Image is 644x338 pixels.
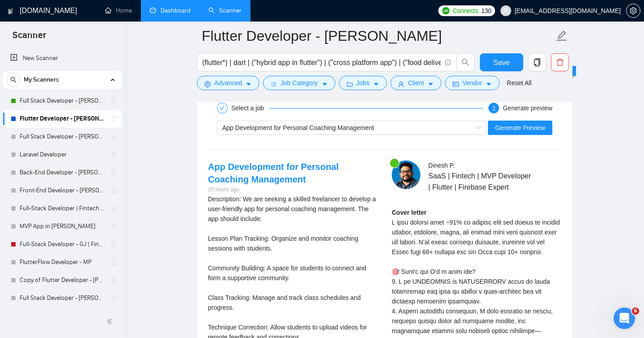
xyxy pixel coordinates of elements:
span: Job Category [280,78,318,88]
span: caret-down [246,81,252,87]
a: Full Stack Developer - [PERSON_NAME] [20,92,105,110]
a: setting [626,7,640,14]
span: info-circle [445,60,451,65]
a: Reset All [507,78,531,88]
span: 130 [481,6,491,16]
a: Full Stack Developer - [PERSON_NAME] [20,289,105,307]
button: folderJobscaret-down [339,76,387,90]
li: New Scanner [3,49,122,67]
span: 2 [492,105,496,112]
a: Full-Stack Developer - GJ | Fintech SaaS System [20,235,105,253]
span: user [398,81,404,87]
li: My Scanners [3,71,122,307]
a: App Development for Personal Coaching Management [208,162,339,184]
span: My Scanners [24,71,59,89]
span: holder [110,259,117,266]
a: Copy of Flutter Developer - [PERSON_NAME] [20,271,105,289]
span: 6 [632,308,639,315]
span: Scanner [5,29,53,48]
span: folder [347,81,353,87]
span: bars [271,81,277,87]
button: userClientcaret-down [390,76,441,90]
img: upwork-logo.png [442,7,449,14]
button: delete [551,53,569,71]
button: Generate Preview [488,121,552,135]
img: logo [8,4,14,18]
span: Jobs [356,78,370,88]
button: search [457,53,475,71]
button: barsJob Categorycaret-down [263,76,335,90]
span: caret-down [373,81,379,87]
button: Save [480,53,523,71]
span: copy [529,58,546,66]
a: Laravel Developer [20,146,105,164]
span: Save [493,57,509,68]
a: Full Stack Developer - [PERSON_NAME] [20,128,105,146]
span: check [220,105,225,111]
div: 20 hours ago [208,186,377,194]
a: searchScanner [208,7,241,14]
a: Flutter Developer - [PERSON_NAME] [20,110,105,128]
span: double-left [106,317,115,326]
span: holder [110,241,117,248]
a: MVP App in [PERSON_NAME] [20,217,105,235]
span: Dinesh P . [428,162,455,169]
a: homeHome [105,7,132,14]
span: Connects: [453,6,479,16]
span: holder [110,277,117,284]
span: Vendor [462,78,482,88]
span: holder [110,205,117,212]
span: search [7,77,20,83]
span: holder [110,169,117,176]
span: holder [110,115,117,122]
span: setting [627,7,640,14]
span: user [503,8,509,14]
span: delete [551,58,568,66]
input: Scanner name... [202,25,554,47]
span: holder [110,295,117,302]
span: App Development for Personal Coaching Management [222,124,374,131]
strong: Cover letter [392,209,427,216]
span: Client [408,78,424,88]
input: Search Freelance Jobs... [202,57,441,68]
span: holder [110,223,117,230]
span: edit [556,30,568,42]
a: FlutterFlow Developer - MP [20,253,105,271]
button: setting [626,4,640,18]
a: Full-Stack Developer | Fintech SaaS System [20,199,105,217]
span: holder [110,151,117,158]
span: Generate Preview [495,123,545,133]
a: dashboardDashboard [150,7,191,14]
span: caret-down [486,81,492,87]
span: setting [204,81,211,87]
span: SaaS | Fintech | MVP Developer | Flutter | Firebase Expert [428,170,535,193]
a: New Scanner [10,49,114,67]
iframe: Intercom live chat [614,308,635,329]
span: idcard [453,81,459,87]
button: idcardVendorcaret-down [445,76,500,90]
span: caret-down [428,81,434,87]
a: Back-End Developer - [PERSON_NAME] [20,164,105,182]
button: search [6,73,21,87]
span: Advanced [214,78,242,88]
div: Select a job [231,103,269,113]
a: Front-End Developer - [PERSON_NAME] [20,182,105,199]
span: holder [110,97,117,104]
span: holder [110,187,117,194]
div: Generate preview [503,103,552,113]
span: caret-down [322,81,328,87]
span: search [457,58,474,66]
button: settingAdvancedcaret-down [197,76,259,90]
button: copy [528,53,546,71]
span: holder [110,133,117,140]
img: c1rrnogMt3Uq0xhrMDoT4R6Am2kSXgq5GYzwiwNYk2_iwhXeSmIPDVTt3PZpRCUvD2 [392,160,420,189]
